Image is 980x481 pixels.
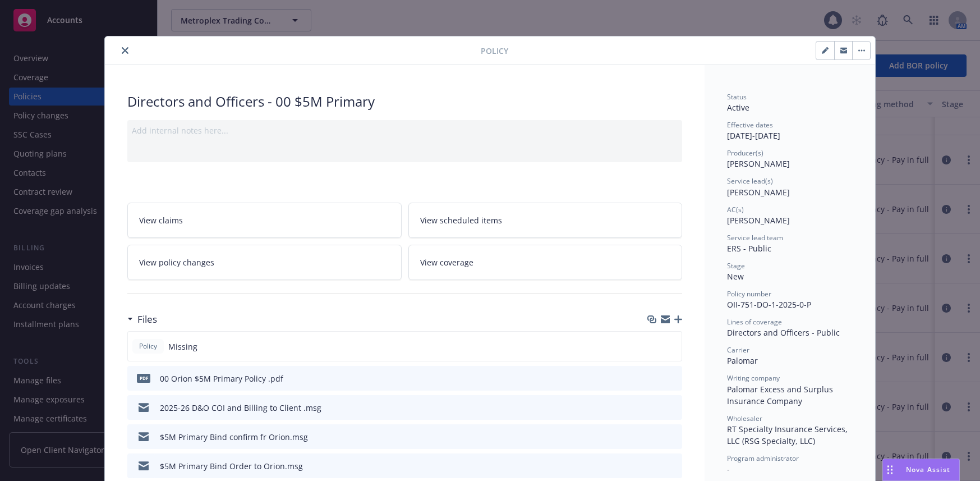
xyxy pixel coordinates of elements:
button: preview file [668,373,678,384]
button: preview file [668,460,678,472]
a: View policy changes [127,245,402,280]
span: ERS - Public [727,243,771,254]
div: Add internal notes here... [132,125,678,136]
span: View policy changes [139,256,214,268]
span: View scheduled items [420,214,502,226]
a: View claims [127,203,402,238]
span: Lines of coverage [727,317,782,327]
span: pdf [137,374,150,382]
span: Nova Assist [906,465,950,474]
span: Wholesaler [727,414,762,423]
span: RT Specialty Insurance Services, LLC (RSG Specialty, LLC) [727,424,850,446]
span: Service lead(s) [727,176,773,186]
span: Stage [727,261,745,271]
span: OII-751-DO-1-2025-0-P [727,299,811,310]
span: Service lead team [727,233,783,242]
button: Nova Assist [882,459,960,481]
span: New [727,271,744,282]
button: close [118,44,132,57]
div: $5M Primary Bind Order to Orion.msg [160,460,303,472]
span: - [727,464,730,474]
span: [PERSON_NAME] [727,215,790,226]
span: Status [727,92,747,102]
span: Active [727,102,749,113]
div: 2025-26 D&O COI and Billing to Client .msg [160,402,321,414]
span: View coverage [420,256,473,268]
span: [PERSON_NAME] [727,187,790,198]
div: Files [127,312,157,327]
span: Policy number [727,289,771,299]
button: download file [650,373,659,384]
button: download file [650,402,659,414]
span: Policy [137,341,159,351]
button: download file [650,431,659,443]
span: Directors and Officers - Public [727,327,840,338]
span: [PERSON_NAME] [727,158,790,169]
span: Missing [168,341,197,352]
span: Palomar [727,355,758,366]
span: Writing company [727,373,780,383]
span: Producer(s) [727,148,763,158]
span: Palomar Excess and Surplus Insurance Company [727,384,835,406]
span: Effective dates [727,120,773,130]
button: preview file [668,402,678,414]
div: Directors and Officers - 00 $5M Primary [127,92,682,111]
div: Drag to move [883,459,897,480]
span: Carrier [727,345,749,355]
div: [DATE] - [DATE] [727,120,853,141]
h3: Files [137,312,157,327]
span: Program administrator [727,453,799,463]
div: 00 Orion $5M Primary Policy .pdf [160,373,283,384]
span: View claims [139,214,183,226]
button: preview file [668,431,678,443]
span: AC(s) [727,205,744,214]
button: download file [650,460,659,472]
div: $5M Primary Bind confirm fr Orion.msg [160,431,308,443]
a: View scheduled items [408,203,683,238]
span: Policy [481,45,508,57]
a: View coverage [408,245,683,280]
